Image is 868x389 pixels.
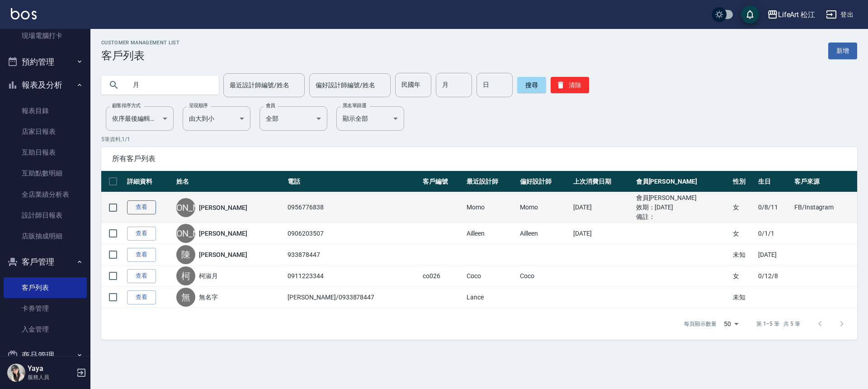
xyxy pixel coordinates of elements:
td: Lance [464,287,518,308]
a: 設計師日報表 [4,205,87,226]
td: Momo [464,192,518,223]
a: 新增 [828,43,857,59]
td: [DATE] [756,244,792,266]
button: 搜尋 [517,77,546,93]
td: 0956776838 [285,192,420,223]
a: 查看 [127,269,156,283]
th: 詳細資料 [125,171,174,192]
td: 0911223344 [285,266,420,287]
th: 生日 [756,171,792,192]
label: 會員 [266,102,275,109]
a: 客戶列表 [4,277,87,298]
button: 客戶管理 [4,250,87,274]
a: 柯淑月 [199,271,218,280]
div: 無 [176,288,195,307]
th: 電話 [285,171,420,192]
a: 卡券管理 [4,298,87,319]
a: 入金管理 [4,319,87,340]
th: 會員[PERSON_NAME] [634,171,731,192]
td: Ailleen [518,223,571,244]
button: save [741,5,759,24]
h5: Yaya [28,364,74,373]
a: 報表目錄 [4,100,87,121]
td: 未知 [731,244,756,266]
td: [DATE] [571,223,634,244]
td: [PERSON_NAME]/0933878447 [285,287,420,308]
td: 0/1/1 [756,223,792,244]
div: 由大到小 [183,106,250,131]
label: 黑名單篩選 [343,102,366,109]
div: LifeArt 松江 [778,9,816,20]
a: [PERSON_NAME] [199,203,247,212]
p: 每頁顯示數量 [684,320,717,328]
h2: Customer Management List [101,40,179,46]
label: 呈現順序 [189,102,208,109]
a: 查看 [127,200,156,214]
button: 登出 [822,6,857,23]
div: 陳 [176,245,195,264]
a: 全店業績分析表 [4,184,87,205]
ul: 會員[PERSON_NAME] [636,193,729,203]
a: 查看 [127,290,156,304]
td: FB/Instagram [792,192,857,223]
p: 5 筆資料, 1 / 1 [101,135,857,143]
a: 無名字 [199,293,218,302]
td: 女 [731,223,756,244]
td: 0906203507 [285,223,420,244]
td: [DATE] [571,192,634,223]
a: 現場電腦打卡 [4,25,87,46]
td: Coco [518,266,571,287]
img: Person [7,364,25,382]
td: 女 [731,192,756,223]
p: 服務人員 [28,373,74,381]
label: 顧客排序方式 [112,102,141,109]
p: 第 1–5 筆 共 5 筆 [756,320,800,328]
a: [PERSON_NAME] [199,229,247,238]
th: 偏好設計師 [518,171,571,192]
th: 上次消費日期 [571,171,634,192]
div: 顯示全部 [336,106,404,131]
td: 女 [731,266,756,287]
td: Momo [518,192,571,223]
a: 店家日報表 [4,121,87,142]
span: 所有客戶列表 [112,154,846,163]
input: 搜尋關鍵字 [127,73,212,97]
th: 客戶編號 [420,171,464,192]
a: 店販抽成明細 [4,226,87,247]
div: [PERSON_NAME] [176,224,195,243]
div: 全部 [259,106,327,131]
td: Ailleen [464,223,518,244]
div: 柯 [176,266,195,285]
th: 最近設計師 [464,171,518,192]
td: 933878447 [285,244,420,266]
button: 清除 [551,77,589,93]
div: 依序最後編輯時間 [106,106,174,131]
h3: 客戶列表 [101,49,179,62]
th: 客戶來源 [792,171,857,192]
button: 報表及分析 [4,73,87,97]
a: 互助點數明細 [4,163,87,184]
div: 50 [720,312,742,336]
td: co026 [420,266,464,287]
td: 0/8/11 [756,192,792,223]
ul: 備註： [636,212,729,222]
a: [PERSON_NAME] [199,250,247,259]
div: [PERSON_NAME] [176,198,195,217]
img: Logo [11,8,37,19]
th: 性別 [731,171,756,192]
ul: 效期： [DATE] [636,203,729,212]
a: 查看 [127,248,156,262]
button: 預約管理 [4,50,87,74]
button: LifeArt 松江 [764,5,819,24]
th: 姓名 [174,171,285,192]
a: 查看 [127,227,156,241]
a: 互助日報表 [4,142,87,163]
td: 0/12/8 [756,266,792,287]
td: 未知 [731,287,756,308]
button: 商品管理 [4,344,87,367]
td: Coco [464,266,518,287]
